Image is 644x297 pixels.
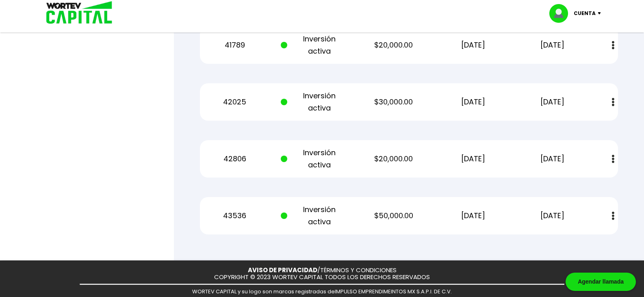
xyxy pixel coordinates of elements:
p: 43536 [201,210,268,222]
a: TÉRMINOS Y CONDICIONES [320,266,397,274]
p: [DATE] [440,153,507,165]
p: $30,000.00 [360,96,427,108]
p: [DATE] [519,39,586,51]
p: Inversión activa [281,204,348,228]
p: [DATE] [519,210,586,222]
p: $50,000.00 [360,210,427,222]
p: Inversión activa [281,147,348,171]
p: [DATE] [519,153,586,165]
a: AVISO DE PRIVACIDAD [248,266,317,274]
p: COPYRIGHT © 2023 WORTEV CAPITAL TODOS LOS DERECHOS RESERVADOS [214,274,430,281]
div: Agendar llamada [566,273,636,291]
p: Inversión activa [281,90,348,114]
p: / [248,267,397,274]
p: [DATE] [519,96,586,108]
span: WORTEV CAPITAL y su logo son marcas registradas de IMPULSO EMPRENDIMEINTOS MX S.A.P.I. DE C.V. [192,288,452,295]
p: [DATE] [440,210,507,222]
p: $20,000.00 [360,153,427,165]
img: icon-down [596,12,607,15]
img: profile-image [549,4,574,23]
p: Inversión activa [281,33,348,57]
p: [DATE] [440,39,507,51]
p: [DATE] [440,96,507,108]
p: 42025 [201,96,268,108]
p: $20,000.00 [360,39,427,51]
p: Cuenta [574,7,596,20]
p: 42806 [201,153,268,165]
p: 41789 [201,39,268,51]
